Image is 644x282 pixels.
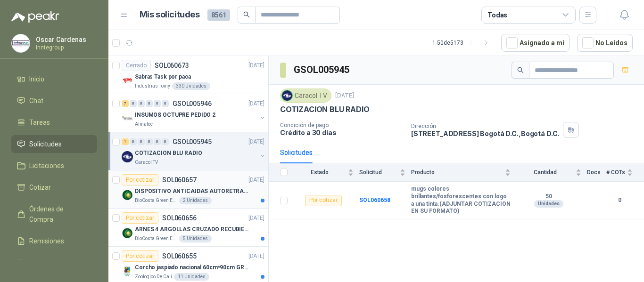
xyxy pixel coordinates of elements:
[154,138,161,145] div: 0
[173,100,212,107] p: GSOL005946
[154,100,161,107] div: 0
[122,174,158,185] div: Por cotizar
[587,163,606,182] th: Docs
[162,138,169,145] div: 0
[122,75,133,86] img: Company Logo
[487,10,507,20] div: Todas
[135,273,172,281] p: Zoologico De Cali
[29,161,64,171] span: Licitaciones
[138,100,145,107] div: 0
[534,200,563,208] div: Unidades
[135,187,252,196] p: DISPOSITIVO ANTICAIDAS AUTORETRACTIL
[162,215,197,221] p: SOL060656
[179,235,212,242] div: 5 Unidades
[294,63,351,77] h3: GSOL005945
[11,178,97,196] a: Cotizar
[335,91,354,100] p: [DATE]
[162,253,197,259] p: SOL060655
[135,263,252,272] p: Corcho jaspiado nacional 60cm*90cm GROSOR 8MM
[359,163,411,182] th: Solicitud
[305,195,342,206] div: Por cotizar
[146,138,153,145] div: 0
[122,151,133,162] img: Company Logo
[135,197,177,204] p: BioCosta Green Energy S.A.S
[577,34,633,52] button: No Leídos
[135,149,202,158] p: COTIZACION BLU RADIO
[135,111,215,120] p: INSUMOS OCTUPRE PEDIDO 2
[12,34,30,52] img: Company Logo
[280,129,404,137] p: Crédito a 30 días
[174,273,209,281] div: 11 Unidades
[411,163,516,182] th: Producto
[11,232,97,250] a: Remisiones
[248,99,264,108] p: [DATE]
[122,189,133,201] img: Company Logo
[282,90,292,101] img: Company Logo
[280,122,404,129] p: Condición de pago
[11,92,97,110] a: Chat
[162,177,197,183] p: SOL060657
[135,159,158,166] p: Caracol TV
[11,200,97,228] a: Órdenes de Compra
[11,254,97,272] a: Configuración
[122,113,133,124] img: Company Logo
[411,123,559,129] p: Dirección
[146,100,153,107] div: 0
[606,169,625,176] span: # COTs
[122,227,133,239] img: Company Logo
[606,196,633,205] b: 0
[11,135,97,153] a: Solicitudes
[248,137,264,146] p: [DATE]
[248,252,264,261] p: [DATE]
[293,163,359,182] th: Estado
[135,121,153,128] p: Almatec
[359,197,390,203] a: SOL060658
[135,235,177,242] p: BioCosta Green Energy S.A.S
[135,73,191,81] p: Sabras Task por paca
[130,138,137,145] div: 0
[207,9,230,21] span: 8561
[172,82,210,90] div: 330 Unidades
[173,138,212,145] p: GSOL005945
[122,212,158,224] div: Por cotizar
[243,11,250,18] span: search
[162,100,169,107] div: 0
[29,236,64,246] span: Remisiones
[293,169,346,176] span: Estado
[29,96,43,106] span: Chat
[516,163,587,182] th: Cantidad
[280,147,313,158] div: Solicitudes
[108,170,268,209] a: Por cotizarSOL060657[DATE] Company LogoDISPOSITIVO ANTICAIDAS AUTORETRACTILBioCosta Green Energy ...
[432,35,494,50] div: 1 - 50 de 5173
[411,185,511,215] b: mugs colores brillantes/fosforescentes con logo a una tinta.(ADJUNTAR COTIZACION EN SU FORMATO)
[11,11,59,23] img: Logo peakr
[11,70,97,88] a: Inicio
[122,60,151,71] div: Cerrado
[179,197,212,204] div: 2 Unidades
[516,169,574,176] span: Cantidad
[36,36,95,43] p: Oscar Cardenas
[516,193,581,201] b: 50
[36,45,95,50] p: Inntegroup
[517,67,524,73] span: search
[29,117,50,128] span: Tareas
[11,113,97,131] a: Tareas
[411,129,559,137] p: [STREET_ADDRESS] Bogotá D.C. , Bogotá D.C.
[248,61,264,70] p: [DATE]
[501,34,570,52] button: Asignado a mi
[140,8,200,22] h1: Mis solicitudes
[122,266,133,277] img: Company Logo
[29,139,62,149] span: Solicitudes
[606,163,644,182] th: # COTs
[411,169,503,176] span: Producto
[29,258,71,268] span: Configuración
[122,250,158,262] div: Por cotizar
[11,157,97,175] a: Licitaciones
[122,100,129,107] div: 7
[280,89,331,103] div: Caracol TV
[135,225,252,234] p: ARNES 4 ARGOLLAS CRUZADO RECUBIERTO PVC
[29,182,51,193] span: Cotizar
[108,209,268,247] a: Por cotizarSOL060656[DATE] Company LogoARNES 4 ARGOLLAS CRUZADO RECUBIERTO PVCBioCosta Green Ener...
[135,82,170,90] p: Industrias Tomy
